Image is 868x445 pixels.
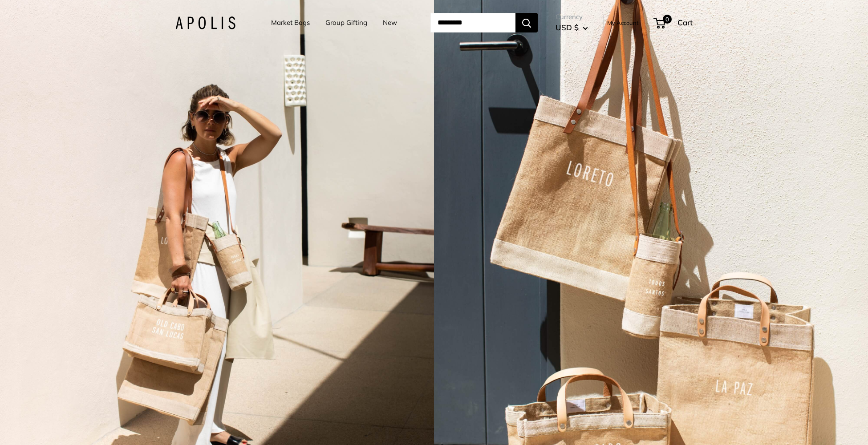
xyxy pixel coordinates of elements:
span: USD $ [556,23,579,32]
input: Search... [430,13,515,32]
span: Cart [677,18,693,27]
img: Apolis [175,16,235,29]
a: Group Gifting [325,16,367,29]
a: My Account [607,17,639,28]
a: Market Bags [271,16,310,29]
button: Search [515,13,538,32]
button: USD $ [556,20,588,35]
span: Currency [556,11,588,23]
a: New [383,16,397,29]
a: 0 Cart [654,16,693,30]
span: 0 [663,15,672,24]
